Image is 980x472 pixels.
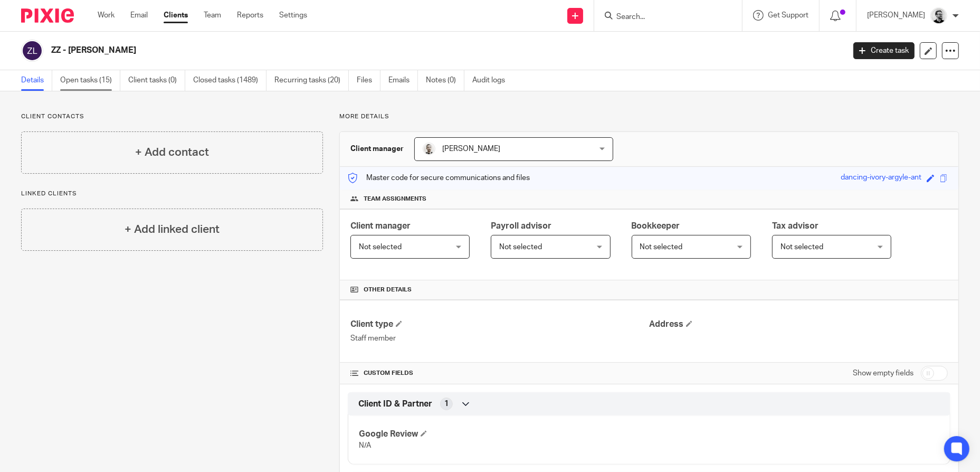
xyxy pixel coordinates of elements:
[472,70,513,91] a: Audit logs
[128,70,185,91] a: Client tasks (0)
[339,112,959,121] p: More details
[444,399,449,409] span: 1
[21,8,74,23] img: Pixie
[426,70,464,91] a: Notes (0)
[853,42,915,59] a: Create task
[21,70,52,91] a: Details
[125,221,220,238] h4: + Add linked client
[841,172,921,184] div: dancing-ivory-argyle-ant
[640,243,683,251] span: Not selected
[781,243,823,251] span: Not selected
[51,45,680,56] h2: ZZ - [PERSON_NAME]
[164,10,188,21] a: Clients
[867,10,925,21] p: [PERSON_NAME]
[423,143,435,155] img: PS.png
[442,145,500,153] span: [PERSON_NAME]
[853,368,914,379] label: Show empty fields
[772,222,819,230] span: Tax advisor
[274,70,349,91] a: Recurring tasks (20)
[649,319,948,330] h4: Address
[491,222,551,230] span: Payroll advisor
[359,429,649,440] h4: Google Review
[359,243,402,251] span: Not selected
[204,10,221,21] a: Team
[21,112,323,121] p: Client contacts
[21,40,43,62] img: svg%3E
[359,442,371,449] span: N/A
[388,70,418,91] a: Emails
[135,144,209,161] h4: + Add contact
[357,70,380,91] a: Files
[768,12,808,19] span: Get Support
[364,195,426,203] span: Team assignments
[21,190,323,198] p: Linked clients
[130,10,148,21] a: Email
[237,10,263,21] a: Reports
[350,333,649,344] p: Staff member
[98,10,115,21] a: Work
[350,319,649,330] h4: Client type
[350,369,649,377] h4: CUSTOM FIELDS
[615,13,710,22] input: Search
[350,222,411,230] span: Client manager
[632,222,680,230] span: Bookkeeper
[350,144,404,154] h3: Client manager
[348,173,530,183] p: Master code for secure communications and files
[193,70,267,91] a: Closed tasks (1489)
[930,7,947,24] img: Jack_2025.jpg
[358,399,432,410] span: Client ID & Partner
[364,286,412,294] span: Other details
[499,243,542,251] span: Not selected
[60,70,120,91] a: Open tasks (15)
[279,10,307,21] a: Settings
